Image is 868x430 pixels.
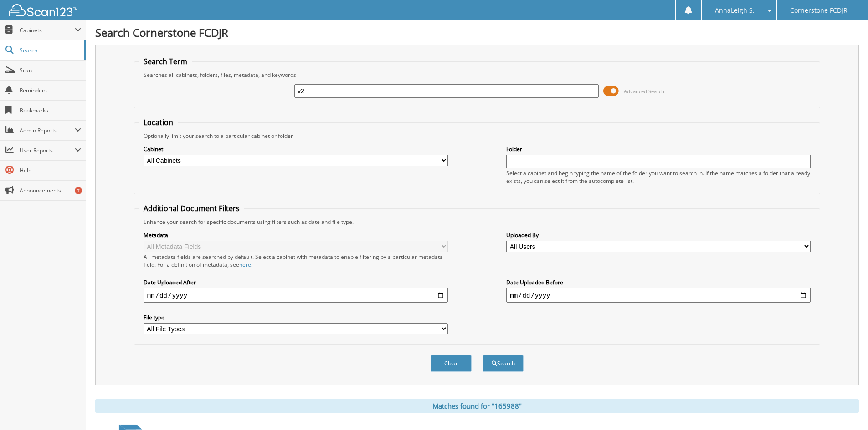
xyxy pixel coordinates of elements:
[506,278,811,286] label: Date Uploaded Before
[715,8,755,13] span: AnnaLeigh S.
[506,145,811,153] label: Folder
[9,4,77,16] img: scan123-logo-white.svg
[20,46,80,54] span: Search
[139,203,244,213] legend: Additional Document Filters
[20,187,81,194] span: Announcements
[139,56,192,66] legend: Search Term
[144,231,448,239] label: Metadata
[139,117,178,127] legend: Location
[20,147,75,154] span: User Reports
[20,86,81,94] span: Reminders
[144,253,448,268] div: All metadata fields are searched by default. Select a cabinet with metadata to enable filtering b...
[139,132,815,140] div: Optionally limit your search to a particular cabinet or folder
[790,8,847,13] span: Cornerstone FCDJR
[95,25,859,40] h1: Search Cornerstone FCDJR
[144,314,448,321] label: File type
[506,231,811,239] label: Uploaded By
[506,288,811,303] input: end
[139,71,815,79] div: Searches all cabinets, folders, files, metadata, and keywords
[20,106,81,114] span: Bookmarks
[144,278,448,286] label: Date Uploaded After
[506,169,811,185] div: Select a cabinet and begin typing the name of the folder you want to search in. If the name match...
[75,187,82,194] div: 7
[95,399,859,413] div: Matches found for "165988"
[139,218,815,226] div: Enhance your search for specific documents using filters such as date and file type.
[144,145,448,153] label: Cabinet
[20,66,81,74] span: Scan
[239,261,251,268] a: here
[431,355,472,372] button: Clear
[144,288,448,303] input: start
[624,88,664,95] span: Advanced Search
[20,167,81,174] span: Help
[20,26,75,34] span: Cabinets
[20,126,75,134] span: Admin Reports
[483,355,524,372] button: Search
[822,386,868,430] iframe: Chat Widget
